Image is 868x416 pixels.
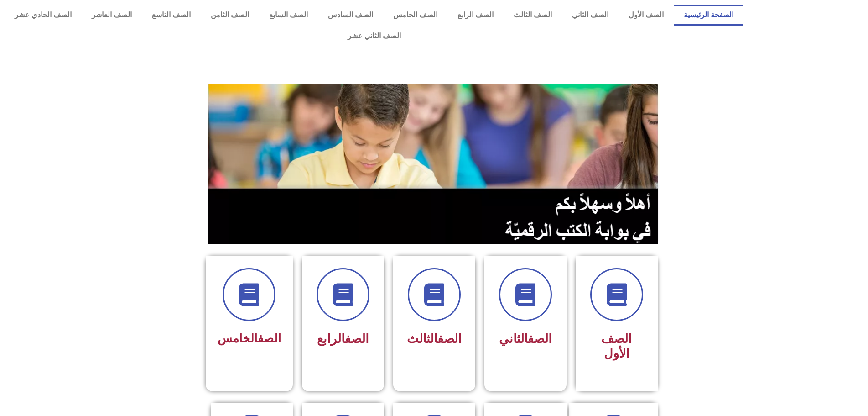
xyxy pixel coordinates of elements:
a: الصف الثاني عشر [5,26,743,47]
a: الصف السابع [259,5,318,26]
a: الصف الأول [619,5,674,26]
span: الصف الأول [601,332,632,361]
span: الثاني [499,332,552,346]
a: الصف [258,332,281,345]
a: الصف الثامن [201,5,259,26]
a: الصف الرابع [447,5,504,26]
span: الرابع [317,332,369,346]
span: الثالث [407,332,462,346]
a: الصف الثاني [562,5,619,26]
a: الصف [528,332,552,346]
a: الصف الحادي عشر [5,5,82,26]
a: الصف الخامس [383,5,447,26]
a: الصفحة الرئيسية [674,5,743,26]
a: الصف [437,332,462,346]
a: الصف الثالث [504,5,562,26]
span: الخامس [218,332,281,345]
a: الصف العاشر [82,5,142,26]
a: الصف [345,332,369,346]
a: الصف التاسع [142,5,201,26]
a: الصف السادس [318,5,383,26]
